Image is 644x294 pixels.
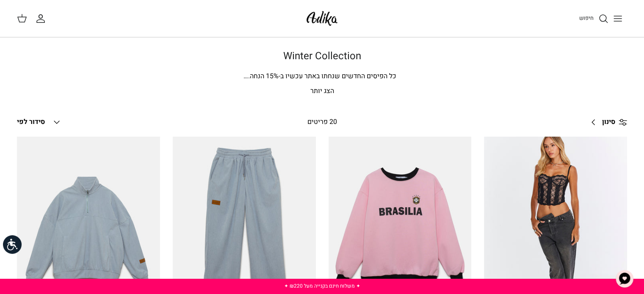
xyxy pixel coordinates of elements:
a: חיפוש [579,14,608,24]
a: סינון [585,112,627,132]
button: צ'אט [612,266,637,291]
span: סידור לפי [17,117,45,127]
span: חיפוש [579,14,594,22]
button: Toggle menu [608,9,627,28]
button: סידור לפי [17,113,62,132]
h1: Winter Collection [26,50,619,63]
span: 15 [266,71,274,81]
div: 20 פריטים [249,117,395,128]
span: % הנחה. [243,71,279,81]
p: הצג יותר [26,86,619,97]
a: החשבון שלי [36,14,49,24]
a: ✦ משלוח חינם בקנייה מעל ₪220 ✦ [284,282,360,290]
span: כל הפיסים החדשים שנחתו באתר עכשיו ב- [279,71,396,81]
span: סינון [602,117,615,128]
img: Adika IL [304,8,340,28]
